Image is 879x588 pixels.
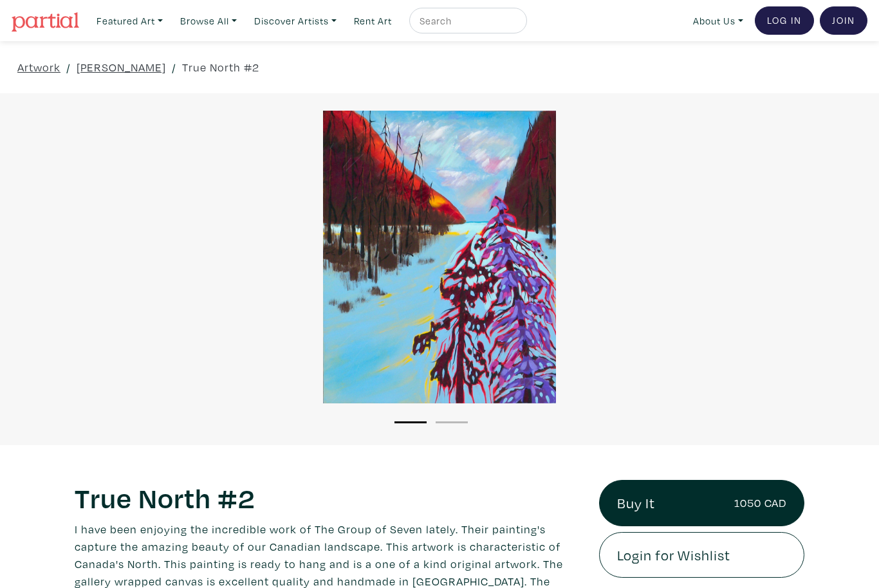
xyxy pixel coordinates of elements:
[174,8,243,34] a: Browse All
[182,59,259,76] a: True North #2
[172,59,176,76] span: /
[687,8,749,34] a: About Us
[436,421,468,423] button: 2 of 2
[418,13,515,29] input: Search
[820,6,867,35] a: Join
[617,544,730,566] span: Login for Wishlist
[248,8,342,34] a: Discover Artists
[75,480,579,515] h1: True North #2
[599,480,804,526] a: Buy It1050 CAD
[77,59,166,76] a: [PERSON_NAME]
[348,8,398,34] a: Rent Art
[17,59,60,76] a: Artwork
[394,421,427,423] button: 1 of 2
[599,532,804,578] a: Login for Wishlist
[66,59,71,76] span: /
[755,6,814,35] a: Log In
[91,8,169,34] a: Featured Art
[734,494,786,511] small: 1050 CAD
